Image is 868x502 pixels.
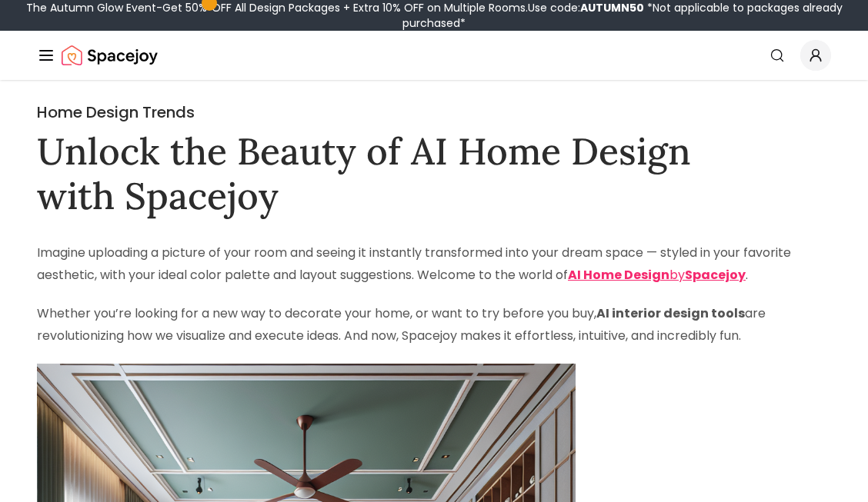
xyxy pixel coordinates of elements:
[62,40,158,71] a: Spacejoy
[568,266,746,284] a: AI Home DesignbySpacejoy
[37,31,831,80] nav: Global
[62,40,158,71] img: Spacejoy Logo
[568,266,669,284] strong: AI Home Design
[685,266,746,284] strong: Spacejoy
[37,303,831,347] p: Whether you’re looking for a new way to decorate your home, or want to try before you buy, are re...
[596,304,745,322] strong: AI interior design tools
[37,129,831,218] h1: Unlock the Beauty of AI Home Design with Spacejoy
[37,101,831,123] h2: Home Design Trends
[37,242,831,287] p: Imagine uploading a picture of your room and seeing it instantly transformed into your dream spac...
